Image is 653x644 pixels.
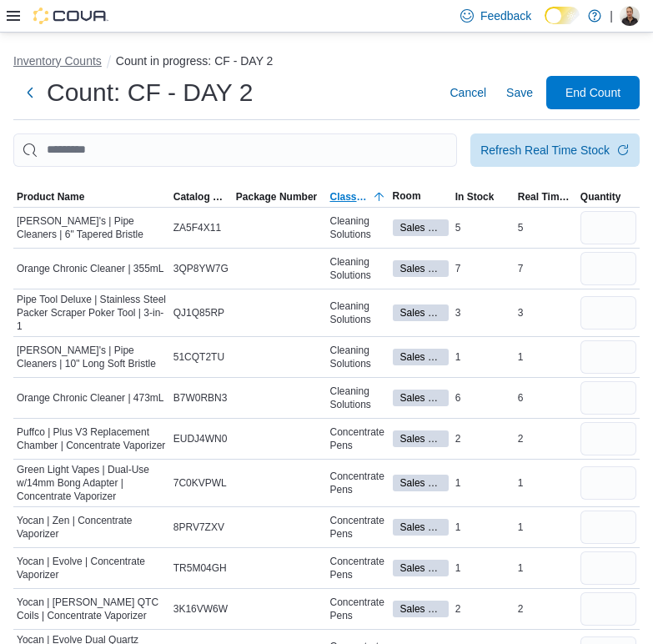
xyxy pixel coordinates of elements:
[452,599,515,619] div: 2
[452,303,515,323] div: 3
[17,555,167,581] span: Yocan | Evolve | Concentrate Vaporizer
[452,429,515,449] div: 2
[393,304,449,321] span: Sales Room
[450,84,486,101] span: Cancel
[170,187,233,207] button: Catalog SKU
[233,187,327,207] button: Package Number
[393,219,449,236] span: Sales Room
[17,596,167,622] span: Yocan | [PERSON_NAME] QTC Coils | Concentrate Vaporizer
[500,76,540,109] button: Save
[329,344,385,370] span: Cleaning Solutions
[480,142,610,158] div: Refresh Real Time Stock
[546,76,640,109] button: End Count
[326,187,389,207] button: Classification
[173,190,229,204] span: Catalog SKU
[17,262,164,275] span: Orange Chronic Cleaner | 355mL
[393,430,449,447] span: Sales Room
[400,475,441,491] span: Sales Room
[17,391,164,405] span: Orange Chronic Cleaner | 473mL
[443,76,493,109] button: Cancel
[173,262,229,275] span: 3QP8YW7G
[565,84,620,101] span: End Count
[329,470,385,496] span: Concentrate Pens
[393,390,449,406] span: Sales Room
[452,388,515,408] div: 6
[173,350,224,364] span: 51CQT2TU
[393,519,449,536] span: Sales Room
[17,463,167,503] span: Green Light Vapes | Dual-Use w/14mm Bong Adapter | Concentrate Vaporizer
[329,596,385,622] span: Concentrate Pens
[173,602,228,616] span: 3K16VW6W
[17,214,167,241] span: [PERSON_NAME]'s | Pipe Cleaners | 6" Tapered Bristle
[393,260,449,277] span: Sales Room
[452,517,515,537] div: 1
[400,390,441,405] span: Sales Room
[13,53,640,73] nav: An example of EuiBreadcrumbs
[400,520,441,535] span: Sales Room
[13,76,47,109] button: Next
[545,7,580,24] input: Dark Mode
[329,514,385,541] span: Concentrate Pens
[400,305,441,320] span: Sales Room
[329,385,385,411] span: Cleaning Solutions
[620,6,640,26] div: Stephanie M
[393,475,449,491] span: Sales Room
[452,347,515,367] div: 1
[452,473,515,493] div: 1
[515,429,577,449] div: 2
[17,344,167,370] span: [PERSON_NAME]'s | Pipe Cleaners | 10" Long Soft Bristle
[515,347,577,367] div: 1
[236,190,317,204] span: Package Number
[400,431,441,446] span: Sales Room
[452,259,515,279] div: 7
[13,133,457,167] input: This is a search bar. After typing your query, hit enter to filter the results lower in the page.
[173,432,228,445] span: EUDJ4WN0
[515,517,577,537] div: 1
[329,190,369,204] span: Classification
[452,558,515,578] div: 1
[518,190,574,204] span: Real Time Stock
[329,255,385,282] span: Cleaning Solutions
[515,303,577,323] div: 3
[455,190,495,204] span: In Stock
[13,187,170,207] button: Product Name
[173,221,221,234] span: ZA5F4X11
[17,190,84,204] span: Product Name
[173,561,227,575] span: TR5M04GH
[515,259,577,279] div: 7
[173,476,227,490] span: 7C0KVPWL
[17,514,167,541] span: Yocan | Zen | Concentrate Vaporizer
[393,349,449,365] span: Sales Room
[400,220,441,235] span: Sales Room
[515,558,577,578] div: 1
[610,6,613,26] p: |
[17,425,167,452] span: Puffco | Plus V3 Replacement Chamber | Concentrate Vaporizer
[116,54,274,68] button: Count in progress: CF - DAY 2
[515,599,577,619] div: 2
[173,306,224,319] span: QJ1Q85RP
[400,561,441,576] span: Sales Room
[480,8,531,24] span: Feedback
[515,187,577,207] button: Real Time Stock
[515,388,577,408] div: 6
[17,293,167,333] span: Pipe Tool Deluxe | Stainless Steel Packer Scraper Poker Tool | 3-in-1
[329,299,385,326] span: Cleaning Solutions
[47,76,253,109] h1: Count: CF - DAY 2
[515,218,577,238] div: 5
[329,555,385,581] span: Concentrate Pens
[33,8,108,24] img: Cova
[329,214,385,241] span: Cleaning Solutions
[13,54,102,68] button: Inventory Counts
[452,218,515,238] div: 5
[173,521,224,534] span: 8PRV7ZXV
[173,391,228,405] span: B7W0RBN3
[400,350,441,365] span: Sales Room
[393,601,449,617] span: Sales Room
[470,133,640,167] button: Refresh Real Time Stock
[580,190,621,204] span: Quantity
[506,84,533,101] span: Save
[393,189,421,203] span: Room
[400,261,441,276] span: Sales Room
[452,187,515,207] button: In Stock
